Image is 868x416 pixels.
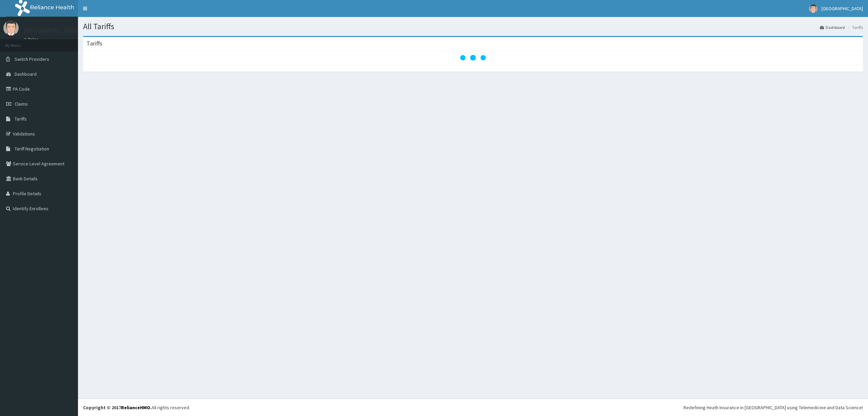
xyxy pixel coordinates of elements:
[86,40,102,47] h3: Tariffs
[24,37,40,42] a: Online
[822,5,863,12] span: [GEOGRAPHIC_DATA]
[3,20,19,36] img: User Image
[15,71,37,77] span: Dashboard
[83,22,863,31] h1: All Tariffs
[15,101,28,107] span: Claims
[846,24,863,30] li: Tariffs
[684,404,863,411] div: Redefining Heath Insurance in [GEOGRAPHIC_DATA] using Telemedicine and Data Science!
[78,399,868,416] footer: All rights reserved.
[121,404,150,411] a: RelianceHMO
[15,146,49,152] span: Tariff Negotiation
[459,44,487,71] svg: audio-loading
[820,24,845,30] a: Dashboard
[15,116,27,122] span: Tariffs
[24,28,80,34] p: [GEOGRAPHIC_DATA]
[83,404,152,411] strong: Copyright © 2017 .
[809,4,817,13] img: User Image
[15,56,49,62] span: Switch Providers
